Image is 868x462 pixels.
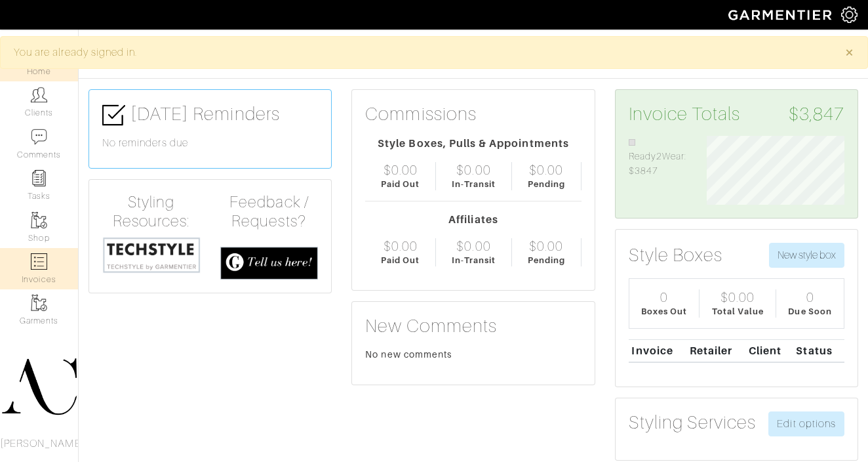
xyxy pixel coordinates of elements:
div: Paid Out [381,254,420,266]
div: $0.00 [529,162,563,178]
div: Boxes Out [641,305,687,318]
img: techstyle-93310999766a10050dc78ceb7f971a75838126fd19372ce40ba20cdf6a89b94b.png [102,236,201,274]
a: Edit options [768,411,844,436]
th: Retailer [686,339,746,362]
div: Total Value [712,305,764,318]
h3: New Comments [365,315,581,337]
img: garments-icon-b7da505a4dc4fd61783c78ac3ca0ef83fa9d6f193b1c9dc38574b1d14d53ca28.png [31,212,47,228]
div: Pending [528,254,565,266]
img: check-box-icon-36a4915ff3ba2bd8f6e4f29bc755bb66becd62c870f447fc0dd1365fcfddab58.png [102,104,125,127]
img: garments-icon-b7da505a4dc4fd61783c78ac3ca0ef83fa9d6f193b1c9dc38574b1d14d53ca28.png [31,295,47,311]
div: Style Boxes, Pulls & Appointments [365,136,581,152]
div: You are already signed in. [14,45,825,60]
img: reminder-icon-8004d30b9f0a5d33ae49ab947aed9ed385cf756f9e5892f1edd6e32f2345188e.png [31,170,47,186]
div: $0.00 [384,162,418,178]
div: No new comments [365,348,581,361]
h3: Styling Services [629,411,757,434]
span: × [844,43,854,61]
img: comment-icon-a0a6a9ef722e966f86d9cbdc48e553b5cf19dbc54f86b18d962a5391bc8f6eb6.png [31,129,47,145]
th: Invoice [629,339,686,362]
img: gear-icon-white-bd11855cb880d31180b6d7d6211b90ccbf57a29d726f0c71d8c61bd08dd39cc2.png [841,7,858,23]
div: $0.00 [720,289,755,305]
h3: [DATE] Reminders [102,103,318,127]
img: garmentier-logo-header-white-b43fb05a5012e4ada735d5af1a66efaba907eab6374d6393d1fbf88cb4ef424d.png [722,3,841,26]
div: Pending [528,178,565,190]
div: Affiliates [365,212,581,228]
th: Client [745,339,793,362]
img: orders-icon-0abe47150d42831381b5fb84f609e132dff9fe21cb692f30cb5eec754e2cba89.png [31,253,47,270]
h6: No reminders due [102,137,318,150]
img: clients-icon-6bae9207a08558b7cb47a8932f037763ab4055f8c8b6bfacd5dc20c3e0201464.png [31,87,47,103]
h3: Invoice Totals [629,103,844,125]
h4: Feedback / Requests? [220,193,319,231]
li: Ready2Wear: $3847 [629,136,688,178]
div: $0.00 [384,238,418,254]
h4: Styling Resources: [102,193,201,231]
span: $3,847 [789,103,844,125]
div: Paid Out [381,178,420,190]
div: In-Transit [452,254,496,266]
h3: Style Boxes [629,244,723,266]
div: 0 [806,289,814,305]
div: Due Soon [788,305,831,318]
div: $0.00 [529,238,563,254]
div: $0.00 [456,238,490,254]
h3: Commissions [365,103,477,125]
img: feedback_requests-3821251ac2bd56c73c230f3229a5b25d6eb027adea667894f41107c140538ee0.png [220,247,319,280]
div: 0 [660,289,668,305]
div: $0.00 [456,162,490,178]
button: New style box [769,243,844,268]
th: Status [793,339,844,362]
div: In-Transit [452,178,496,190]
